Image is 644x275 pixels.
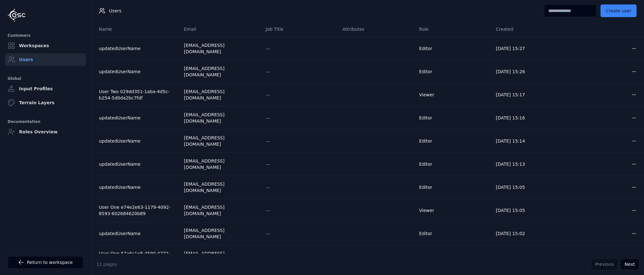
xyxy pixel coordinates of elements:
div: [DATE] 15:16 [496,115,562,121]
div: Customers [8,32,83,39]
span: Users [109,8,121,14]
div: [EMAIL_ADDRESS][DOMAIN_NAME] [184,42,256,55]
div: [DATE] 15:14 [496,138,562,144]
div: Editor [419,161,486,167]
th: Attributes [337,22,414,37]
div: Viewer [419,92,486,98]
div: [DATE] 15:02 [496,253,562,260]
div: Global [8,75,83,82]
a: updatedUserName [99,230,174,237]
div: Editor [419,115,486,121]
div: [DATE] 15:17 [496,92,562,98]
div: [DATE] 15:02 [496,230,562,237]
a: Return to workspace [8,256,83,269]
div: [DATE] 15:05 [496,207,562,214]
a: updatedUserName [99,68,174,75]
div: Editor [419,138,486,144]
th: Created [491,22,567,37]
a: User One e74e2e63-1179-4092-8593-602684620b89 [99,204,174,217]
div: [EMAIL_ADDRESS][DOMAIN_NAME] [184,135,256,147]
div: [DATE] 15:27 [496,45,562,52]
div: Viewer [419,253,486,260]
div: Documentation [8,118,83,125]
a: User Two 029dd351-1aba-4d5c-b254-5d0da2bc7fdf [99,88,174,101]
div: Editor [419,230,486,237]
th: Role [414,22,491,37]
img: Logo [8,9,25,22]
div: [EMAIL_ADDRESS][DOMAIN_NAME] [184,250,256,263]
a: updatedUserName [99,45,174,52]
div: Editor [419,68,486,75]
a: updatedUserName [99,138,174,144]
span: — [266,162,270,167]
a: updatedUserName [99,115,174,121]
span: — [266,46,270,51]
a: Users [5,53,86,66]
a: User One 57a6c1e8-4590-4772-a37a-312571fbeb45 [99,250,174,263]
a: Input Profiles [5,82,86,95]
span: — [266,185,270,190]
div: [DATE] 15:26 [496,68,562,75]
div: [EMAIL_ADDRESS][DOMAIN_NAME] [184,88,256,101]
button: Create user [600,4,636,17]
a: Roles Overview [5,125,86,138]
th: Email [179,22,261,37]
div: [DATE] 15:13 [496,161,562,167]
th: Name [91,22,179,37]
span: — [266,92,270,97]
div: Viewer [419,207,486,214]
span: 12 pages [96,262,117,267]
div: [EMAIL_ADDRESS][DOMAIN_NAME] [184,112,256,124]
a: Terrain Layers [5,96,86,109]
button: Next [620,259,639,270]
span: — [266,69,270,74]
span: — [266,231,270,236]
span: — [266,138,270,144]
span: — [266,115,270,120]
div: [EMAIL_ADDRESS][DOMAIN_NAME] [184,158,256,170]
div: [EMAIL_ADDRESS][DOMAIN_NAME] [184,227,256,240]
a: updatedUserName [99,184,174,190]
div: [EMAIL_ADDRESS][DOMAIN_NAME] [184,65,256,78]
div: [EMAIL_ADDRESS][DOMAIN_NAME] [184,181,256,194]
th: Job Title [261,22,337,37]
div: [EMAIL_ADDRESS][DOMAIN_NAME] [184,204,256,217]
a: Workspaces [5,39,86,52]
span: — [266,208,270,213]
div: Editor [419,184,486,190]
a: updatedUserName [99,161,174,167]
div: Editor [419,45,486,52]
div: [DATE] 15:05 [496,184,562,190]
